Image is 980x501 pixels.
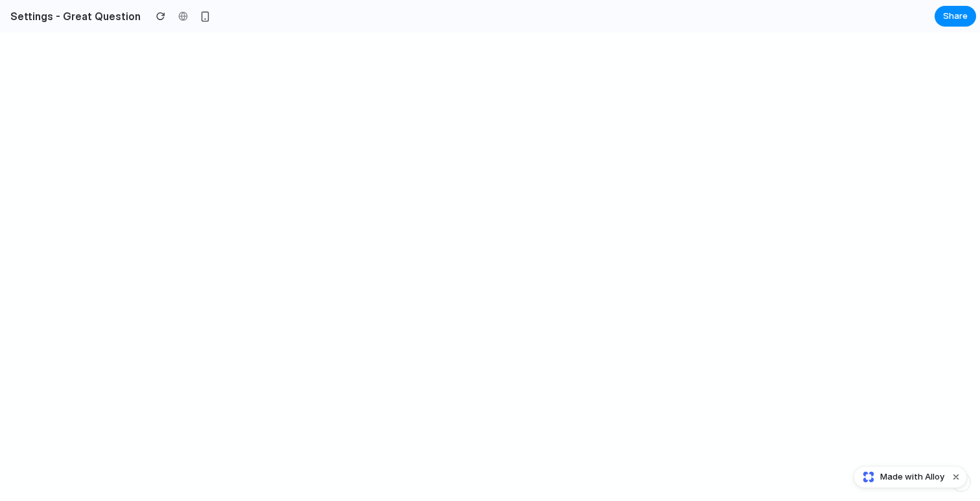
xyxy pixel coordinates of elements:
a: Made with Alloy [854,470,946,483]
button: Dismiss watermark [948,469,964,485]
span: Made with Alloy [880,470,944,483]
h2: Settings - Great Question [5,8,141,24]
button: Share [935,6,976,27]
span: Share [943,10,968,23]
